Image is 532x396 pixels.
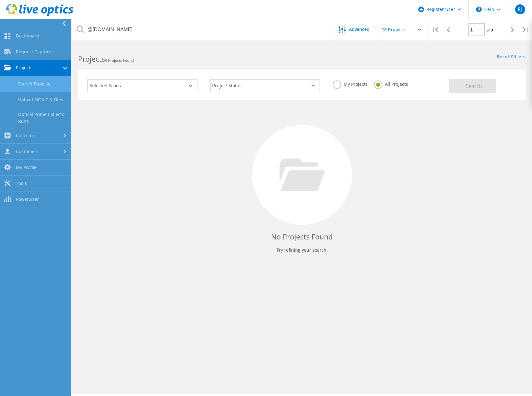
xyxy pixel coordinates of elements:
[105,58,134,63] span: 0 Projects Found
[84,245,520,255] p: Try refining your search.
[210,79,320,92] div: Project Status
[486,27,493,33] span: of 0
[518,7,522,12] span: EJ
[78,54,105,64] b: Projects
[519,19,532,41] div: |
[349,27,370,31] span: Advanced
[6,13,73,17] a: Live Optics Dashboard
[333,80,368,86] label: My Projects
[429,19,442,41] div: |
[72,19,329,41] input: Search projects by name, owner, ID, company, etc
[87,79,197,92] div: Selected Scans
[497,55,526,60] a: Reset Filters
[466,83,482,89] span: Search
[84,232,520,242] h4: No Projects Found
[374,80,408,86] label: All Projects
[476,7,482,12] svg: \n
[449,79,496,93] button: Search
